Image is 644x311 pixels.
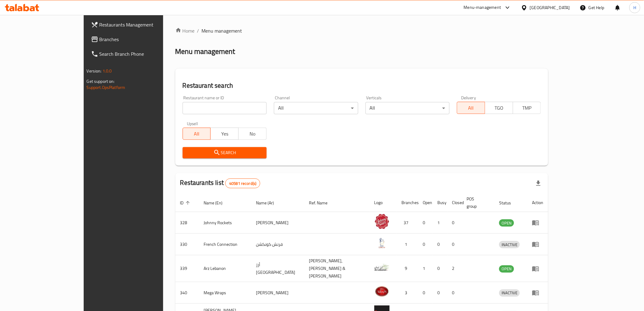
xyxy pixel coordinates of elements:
[418,282,433,304] td: 0
[433,282,447,304] td: 0
[309,199,335,207] span: Ref. Name
[238,128,267,140] button: No
[532,219,543,226] div: Menu
[433,255,447,282] td: 0
[183,81,541,90] h2: Restaurant search
[516,104,539,112] span: TMP
[633,4,636,11] span: H
[202,27,242,34] span: Menu management
[374,235,390,251] img: French Connection
[418,212,433,234] td: 0
[499,265,514,272] span: OPEN
[185,129,208,138] span: All
[86,32,191,47] a: Branches
[175,47,235,56] h2: Menu management
[499,219,514,227] div: OPEN
[447,234,462,255] td: 0
[397,212,418,234] td: 37
[180,199,192,207] span: ID
[175,27,548,34] nav: breadcrumb
[187,122,198,126] label: Upsell
[433,234,447,255] td: 0
[251,212,304,234] td: [PERSON_NAME]
[210,128,239,140] button: Yes
[461,96,476,100] label: Delivery
[397,234,418,255] td: 1
[485,102,513,114] button: TGO
[499,220,514,227] span: OPEN
[197,27,199,34] li: /
[433,193,447,212] th: Busy
[256,199,282,207] span: Name (Ar)
[532,289,543,296] div: Menu
[199,282,251,304] td: Mega Wraps
[397,255,418,282] td: 9
[447,282,462,304] td: 0
[183,147,267,158] button: Search
[100,21,186,28] span: Restaurants Management
[418,234,433,255] td: 0
[204,199,231,207] span: Name (En)
[464,4,501,11] div: Menu-management
[183,128,211,140] button: All
[225,178,260,188] div: Total records count
[488,104,511,112] span: TGO
[86,17,191,32] a: Restaurants Management
[100,36,186,43] span: Branches
[532,265,543,272] div: Menu
[447,193,462,212] th: Closed
[374,214,390,229] img: Johnny Rockets
[241,129,264,138] span: No
[418,255,433,282] td: 1
[304,255,369,282] td: [PERSON_NAME],[PERSON_NAME] & [PERSON_NAME]
[374,260,390,275] img: Arz Lebanon
[87,83,125,91] a: Support.OpsPlatform
[499,199,519,207] span: Status
[374,284,390,299] img: Mega Wraps
[369,193,397,212] th: Logo
[183,102,267,114] input: Search for restaurant name or ID..
[103,67,112,75] span: 1.0.0
[433,212,447,234] td: 1
[499,289,520,296] span: INACTIVE
[531,176,546,191] div: Export file
[366,102,450,114] div: All
[447,255,462,282] td: 2
[87,67,102,75] span: Version:
[499,241,520,248] span: INACTIVE
[199,212,251,234] td: Johnny Rockets
[499,289,520,297] div: INACTIVE
[397,282,418,304] td: 3
[251,234,304,255] td: فرنش كونكشن
[199,234,251,255] td: French Connection
[213,129,236,138] span: Yes
[527,193,548,212] th: Action
[447,212,462,234] td: 0
[251,255,304,282] td: أرز [GEOGRAPHIC_DATA]
[467,195,487,210] span: POS group
[87,77,115,85] span: Get support on:
[397,193,418,212] th: Branches
[251,282,304,304] td: [PERSON_NAME]
[530,4,570,11] div: [GEOGRAPHIC_DATA]
[86,47,191,61] a: Search Branch Phone
[499,241,520,248] div: INACTIVE
[187,149,262,157] span: Search
[180,178,261,188] h2: Restaurants list
[513,102,541,114] button: TMP
[100,50,186,58] span: Search Branch Phone
[199,255,251,282] td: Arz Lebanon
[226,181,260,186] span: 40581 record(s)
[460,104,483,112] span: All
[418,193,433,212] th: Open
[532,241,543,248] div: Menu
[457,102,485,114] button: All
[274,102,358,114] div: All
